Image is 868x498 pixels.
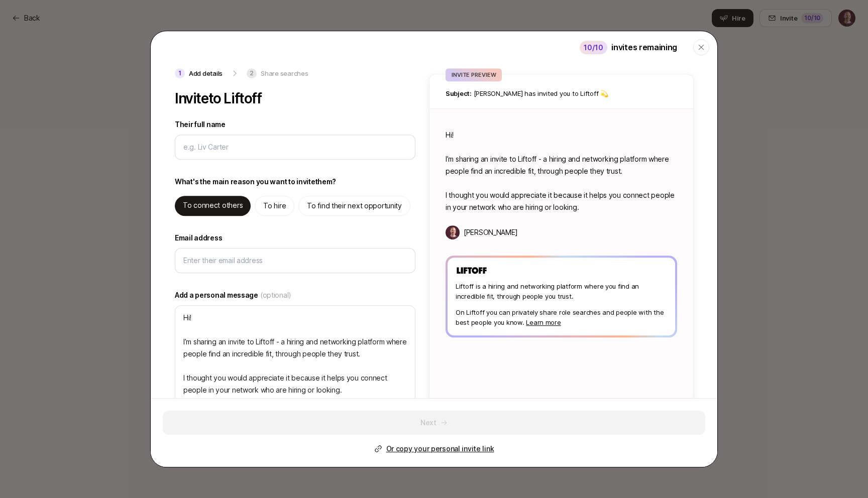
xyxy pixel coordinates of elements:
[374,443,494,455] button: Or copy your personal invite link
[464,226,517,238] p: [PERSON_NAME]
[247,68,257,78] p: 2
[263,200,286,212] p: To hire
[183,255,407,267] input: Enter their email address
[446,89,472,97] span: Subject:
[526,318,561,326] a: Learn more
[446,88,677,98] p: [PERSON_NAME] has invited you to Liftoff 💫
[456,266,488,275] img: Liftoff Logo
[386,443,494,455] p: Or copy your personal invite link
[175,118,415,131] label: Their full name
[260,289,291,301] span: (optional)
[183,141,407,153] input: e.g. Liv Carter
[175,305,415,403] textarea: Hi! I’m sharing an invite to Liftoff - a hiring and networking platform where people find an incr...
[446,225,460,239] img: Chase
[307,200,402,212] p: To find their next opportunity
[189,68,223,78] p: Add details
[446,129,677,213] p: Hi! I’m sharing an invite to Liftoff - a hiring and networking platform where people find an incr...
[183,199,243,211] p: To connect others
[452,70,496,79] p: INVITE PREVIEW
[175,68,185,78] p: 1
[580,41,607,54] div: 10 /10
[175,176,336,188] p: What's the main reason you want to invite them ?
[261,68,308,78] p: Share searches
[456,307,667,327] p: On Liftoff you can privately share role searches and people with the best people you know.
[175,289,415,301] label: Add a personal message
[611,41,677,54] p: invites remaining
[175,90,262,106] p: Invite to Liftoff
[175,232,415,244] label: Email address
[456,281,667,301] p: Liftoff is a hiring and networking platform where you find an incredible fit, through people you ...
